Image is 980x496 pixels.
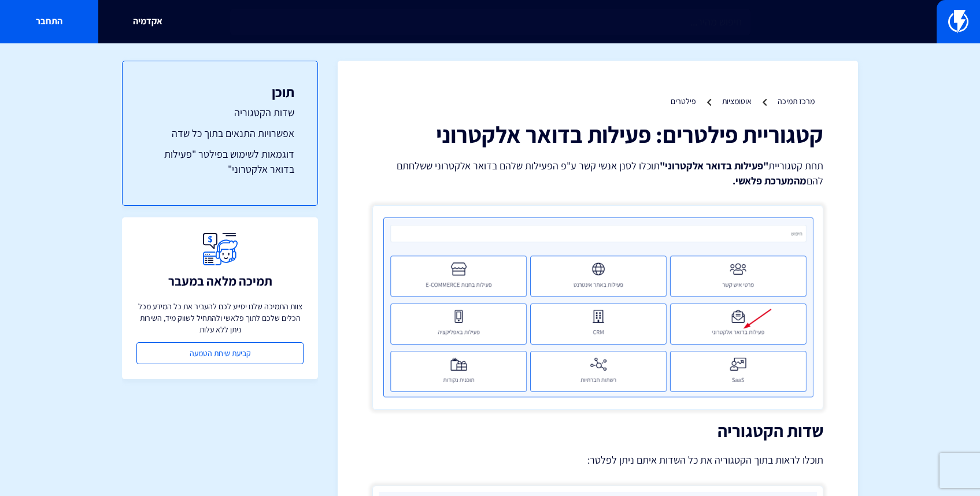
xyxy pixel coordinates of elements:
[372,421,823,441] h2: שדות הקטגוריה
[146,147,294,176] a: דוגמאות לשימוש בפילטר "פעילות בדואר אלקטרוני"
[372,158,823,188] p: תחת קטגוריית תוכלו לסנן אנשי קשר ע"פ הפעילות שלהם בדואר אלקטרוני ששלחתם להם
[168,274,272,288] h3: תמיכה מלאה במעבר
[146,105,294,120] a: שדות הקטגוריה
[136,342,304,364] a: קביעת שיחת הטמעה
[733,174,807,187] strong: מהמערכת פלאשי.
[372,121,823,147] h1: קטגוריית פילטרים: פעילות בדואר אלקטרוני
[660,159,768,172] strong: "פעילות בדואר אלקטרוני"
[146,126,294,141] a: אפשרויות התנאים בתוך כל שדה
[722,96,752,106] a: אוטומציות
[372,452,823,468] p: תוכלו לראות בתוך הקטגוריה את כל השדות איתם ניתן לפלטר:
[136,301,304,335] p: צוות התמיכה שלנו יסייע לכם להעביר את כל המידע מכל הכלים שלכם לתוך פלאשי ולהתחיל לשווק מיד, השירות...
[230,9,750,35] input: חיפוש מהיר...
[146,84,294,99] h3: תוכן
[671,96,696,106] a: פילטרים
[778,96,815,106] a: מרכז תמיכה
